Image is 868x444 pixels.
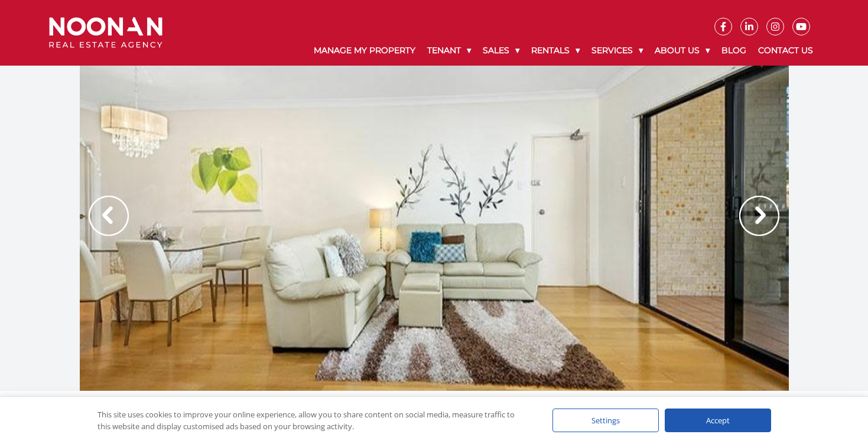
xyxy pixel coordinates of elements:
[421,35,477,66] a: Tenant
[89,196,129,236] img: Arrow slider
[586,35,649,66] a: Services
[739,196,779,236] img: Arrow slider
[308,35,421,66] a: Manage My Property
[552,409,659,432] div: Settings
[477,35,525,66] a: Sales
[525,35,586,66] a: Rentals
[649,35,716,66] a: About Us
[716,35,752,66] a: Blog
[49,17,162,48] img: Noonan Real Estate Agency
[665,409,771,432] div: Accept
[752,35,819,66] a: Contact Us
[97,409,529,432] div: This site uses cookies to improve your online experience, allow you to share content on social me...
